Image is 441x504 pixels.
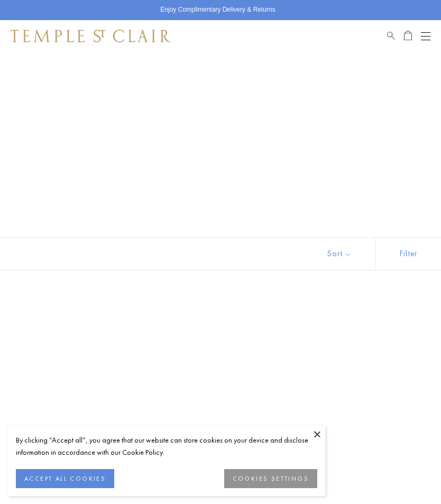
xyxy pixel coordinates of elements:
button: Open navigation [421,30,430,42]
div: By clicking “Accept all”, you agree that our website can store cookies on your device and disclos... [16,434,317,458]
a: Search [387,30,395,42]
iframe: Gorgias live chat messenger [388,454,430,493]
a: Open Shopping Bag [404,30,412,42]
img: Temple St. Clair [11,30,170,42]
button: Show sort by [304,238,375,270]
a: 18K Twilight Pendant [227,297,428,499]
button: COOKIES SETTINGS [224,469,317,488]
button: ACCEPT ALL COOKIES [16,469,114,488]
p: Enjoy Complimentary Delivery & Returns [160,5,275,15]
button: Show filters [375,238,441,270]
a: 18K Tanzanite Temple Owl Ring [13,297,214,499]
